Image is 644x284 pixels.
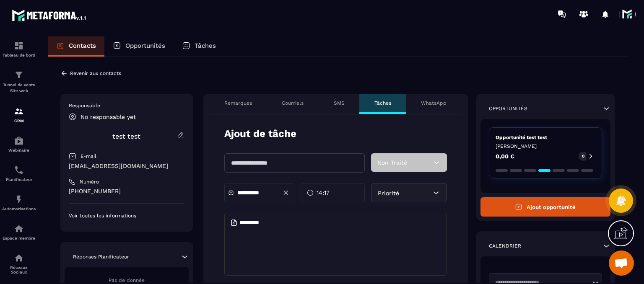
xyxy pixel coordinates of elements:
p: Tableau de bord [2,53,36,57]
p: CRM [2,119,36,123]
img: automations [14,194,24,204]
span: 14:17 [317,188,330,197]
div: Ouvrir le chat [609,250,634,276]
span: Non Traité [377,159,407,166]
a: formationformationTableau de bord [2,34,36,64]
p: No responsable yet [80,114,136,120]
p: E-mail [80,153,96,160]
p: Opportunités [125,42,165,49]
img: automations [14,224,24,234]
button: Ajout opportunité [480,197,611,217]
p: 0,00 € [496,153,514,159]
p: Ajout de tâche [224,127,296,141]
p: Revenir aux contacts [70,70,121,76]
img: formation [14,106,24,116]
p: Webinaire [2,148,36,152]
p: Réseaux Sociaux [2,265,36,274]
a: formationformationCRM [2,100,36,129]
p: Espace membre [2,236,36,240]
a: Opportunités [104,36,174,57]
p: [EMAIL_ADDRESS][DOMAIN_NAME] [69,162,184,170]
a: schedulerschedulerPlanificateur [2,159,36,188]
p: Numéro [80,178,99,185]
img: formation [14,41,24,51]
p: Automatisations [2,207,36,211]
p: Opportunités [489,105,527,112]
p: SMS [334,100,345,106]
a: test test [112,132,140,140]
p: [PERSON_NAME] [496,143,596,150]
p: Courriels [282,100,304,106]
p: Réponses Planificateur [73,253,129,260]
p: [PHONE_NUMBER] [69,187,184,195]
p: 0 [582,153,584,159]
img: logo [12,8,87,23]
p: Responsable [69,102,184,109]
p: Remarques [224,100,252,106]
img: scheduler [14,165,24,175]
p: Tâches [374,100,391,106]
p: Planificateur [2,177,36,182]
p: Voir toutes les informations [69,212,184,219]
span: Priorité [378,190,399,196]
a: automationsautomationsAutomatisations [2,188,36,217]
a: social-networksocial-networkRéseaux Sociaux [2,247,36,281]
a: Tâches [174,36,224,57]
a: automationsautomationsEspace membre [2,217,36,247]
a: Contacts [48,36,104,57]
p: Calendrier [489,243,521,249]
p: Opportunité test test [496,134,596,141]
p: WhatsApp [421,100,447,106]
p: Tâches [195,42,216,49]
p: Contacts [69,42,96,49]
p: Tunnel de vente Site web [2,82,36,94]
a: formationformationTunnel de vente Site web [2,64,36,100]
img: formation [14,70,24,80]
a: automationsautomationsWebinaire [2,129,36,159]
img: social-network [14,253,24,263]
span: Pas de donnée [109,277,145,283]
img: automations [14,136,24,146]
